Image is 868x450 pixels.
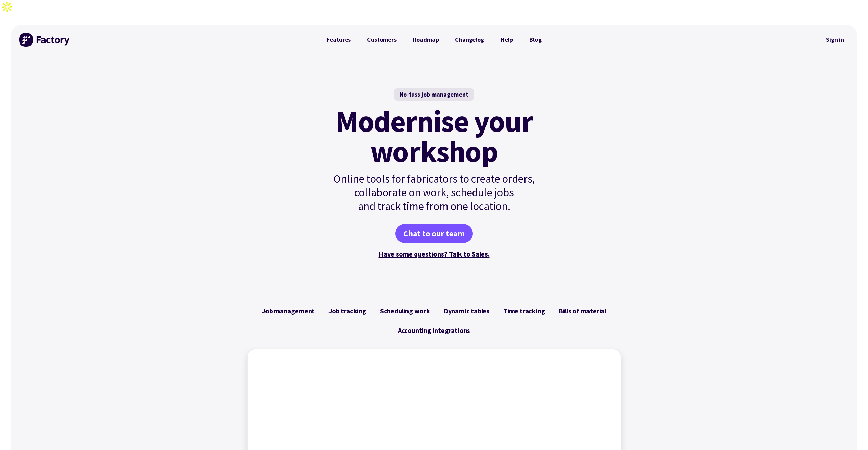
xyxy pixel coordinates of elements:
[398,326,470,335] span: Accounting integrations
[447,33,492,47] a: Changelog
[359,33,404,47] a: Customers
[492,33,521,47] a: Help
[319,172,550,213] p: Online tools for fabricators to create orders, collaborate on work, schedule jobs and track time ...
[821,32,849,48] nav: Secondary Navigation
[821,32,849,48] a: Sign in
[444,307,490,315] span: Dynamic tables
[262,307,315,315] span: Job management
[19,33,70,47] img: Factory
[503,307,545,315] span: Time tracking
[319,33,550,47] nav: Primary Navigation
[405,33,447,47] a: Roadmap
[335,106,533,166] mark: Modernise your workshop
[754,376,868,450] iframe: Chat Widget
[394,88,474,101] div: No-fuss job management
[319,33,359,47] a: Features
[328,307,366,315] span: Job tracking
[380,307,430,315] span: Scheduling work
[521,33,549,47] a: Blog
[395,224,473,243] a: Chat to our team
[559,307,606,315] span: Bills of material
[379,250,490,258] a: Have some questions? Talk to Sales.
